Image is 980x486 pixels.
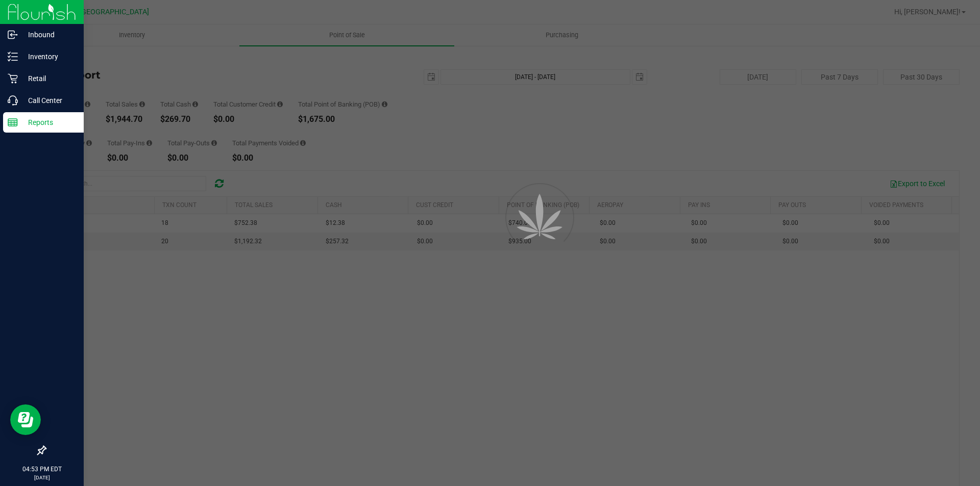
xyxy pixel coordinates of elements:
[18,116,79,129] p: Reports
[8,95,18,106] inline-svg: Call Center
[8,52,18,62] inline-svg: Inventory
[18,50,79,63] p: Inventory
[8,73,18,84] inline-svg: Retail
[10,404,41,435] iframe: Resource center
[18,29,79,41] p: Inbound
[8,117,18,127] inline-svg: Reports
[18,72,79,85] p: Retail
[8,30,18,40] inline-svg: Inbound
[5,474,79,481] p: [DATE]
[18,94,79,107] p: Call Center
[5,465,79,474] p: 04:53 PM EDT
